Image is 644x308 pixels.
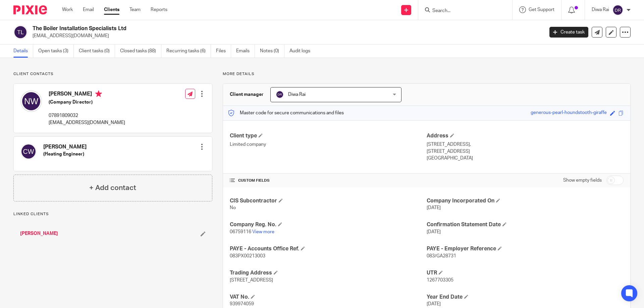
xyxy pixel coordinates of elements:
[49,90,125,99] h4: [PERSON_NAME]
[427,302,441,306] span: [DATE]
[427,245,624,252] h4: PAYE - Employer Reference
[230,254,265,258] span: 083PX00213003
[228,110,344,116] p: Master code for secure communications and files
[20,230,58,237] a: [PERSON_NAME]
[236,45,255,58] a: Emails
[276,90,284,99] img: svg%3E
[43,143,87,150] h4: [PERSON_NAME]
[89,183,136,193] h4: + Add contact
[230,178,427,183] h4: CUSTOM FIELDS
[427,294,624,301] h4: Year End Date
[427,132,624,139] h4: Address
[531,109,607,117] div: generous-pearl-houndstooth-giraffe
[33,25,438,32] h2: The Boiler Installation Specialists Ltd
[223,71,631,77] p: More details
[49,119,125,126] p: [EMAIL_ADDRESS][DOMAIN_NAME]
[230,205,236,210] span: No
[13,25,28,39] img: svg%3E
[592,6,609,13] p: Diwa Rai
[43,151,87,158] h5: (Heating Engineer)
[529,7,554,12] span: Get Support
[230,302,254,306] span: 939974059
[427,197,624,204] h4: Company Incorporated On
[427,269,624,276] h4: UTR
[427,148,624,155] p: [STREET_ADDRESS]
[612,5,623,15] img: svg%3E
[13,71,212,77] p: Client contacts
[104,6,119,13] a: Clients
[129,6,141,13] a: Team
[427,254,456,258] span: 083/GA28731
[427,221,624,228] h4: Confirmation Statement Date
[216,45,231,58] a: Files
[230,230,251,234] span: 06759116
[49,112,125,119] p: 07891809032
[230,91,264,98] h3: Client manager
[95,90,102,97] i: Primary
[230,221,427,228] h4: Company Reg. No.
[427,230,441,234] span: [DATE]
[79,45,115,58] a: Client tasks (0)
[83,6,94,13] a: Email
[260,45,284,58] a: Notes (0)
[13,5,47,14] img: Pixie
[230,278,273,283] span: [STREET_ADDRESS]
[427,205,441,210] span: [DATE]
[20,143,37,160] img: svg%3E
[230,269,427,276] h4: Trading Address
[38,45,74,58] a: Open tasks (3)
[13,45,33,58] a: Details
[427,155,624,162] p: [GEOGRAPHIC_DATA]
[289,45,315,58] a: Audit logs
[166,45,211,58] a: Recurring tasks (6)
[288,92,306,97] span: Diwa Rai
[549,27,588,38] a: Create task
[427,141,624,148] p: [STREET_ADDRESS],
[62,6,73,13] a: Work
[120,45,161,58] a: Closed tasks (88)
[13,211,212,217] p: Linked clients
[230,141,427,148] p: Limited company
[151,6,167,13] a: Reports
[230,294,427,301] h4: VAT No.
[20,90,42,112] img: svg%3E
[563,177,602,184] label: Show empty fields
[252,230,274,234] a: View more
[49,99,125,106] h5: (Company Director)
[230,197,427,204] h4: CIS Subcontractor
[230,132,427,139] h4: Client type
[230,245,427,252] h4: PAYE - Accounts Office Ref.
[33,33,539,39] p: [EMAIL_ADDRESS][DOMAIN_NAME]
[432,8,492,14] input: Search
[427,278,453,283] span: 1267703305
